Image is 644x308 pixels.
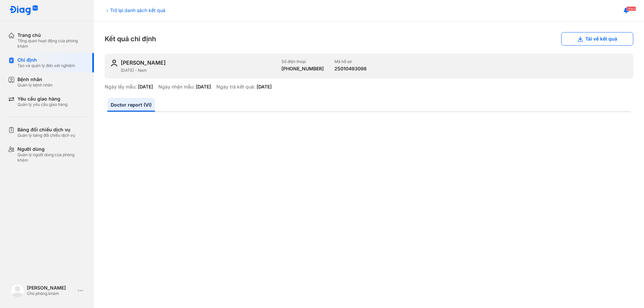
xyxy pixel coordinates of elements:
[257,84,272,90] div: [DATE]
[17,57,75,63] div: Chỉ định
[105,32,633,46] div: Kết quả chỉ định
[17,76,53,82] div: Bệnh nhân
[17,152,86,163] div: Quản lý người dùng của phòng khám
[17,82,53,88] div: Quản lý bệnh nhân
[17,38,86,49] div: Tổng quan hoạt động của phòng khám
[561,32,633,46] button: Tải về kết quả
[158,84,195,90] div: Ngày nhận mẫu:
[121,59,166,66] div: [PERSON_NAME]
[281,66,324,72] div: [PHONE_NUMBER]
[216,84,255,90] div: Ngày trả kết quả:
[334,59,367,64] div: Mã hồ sơ
[281,59,324,64] div: Số điện thoại
[334,66,367,72] div: 25010493098
[105,84,137,90] div: Ngày lấy mẫu:
[121,68,276,73] div: [DATE] - Nam
[110,59,118,67] img: user-icon
[17,146,86,152] div: Người dùng
[17,133,75,138] div: Quản lý bảng đối chiếu dịch vụ
[27,291,75,296] div: Chủ phòng khám
[9,5,38,16] img: logo
[17,63,75,68] div: Tạo và quản lý đơn xét nghiệm
[107,98,155,112] a: Doctor report (VI)
[105,7,165,14] div: Trở lại danh sách kết quả
[138,84,153,90] div: [DATE]
[627,6,636,11] span: 1583
[17,32,86,38] div: Trang chủ
[17,102,67,107] div: Quản lý yêu cầu giao hàng
[17,96,67,102] div: Yêu cầu giao hàng
[196,84,211,90] div: [DATE]
[11,284,24,297] img: logo
[27,285,75,291] div: [PERSON_NAME]
[17,127,75,133] div: Bảng đối chiếu dịch vụ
